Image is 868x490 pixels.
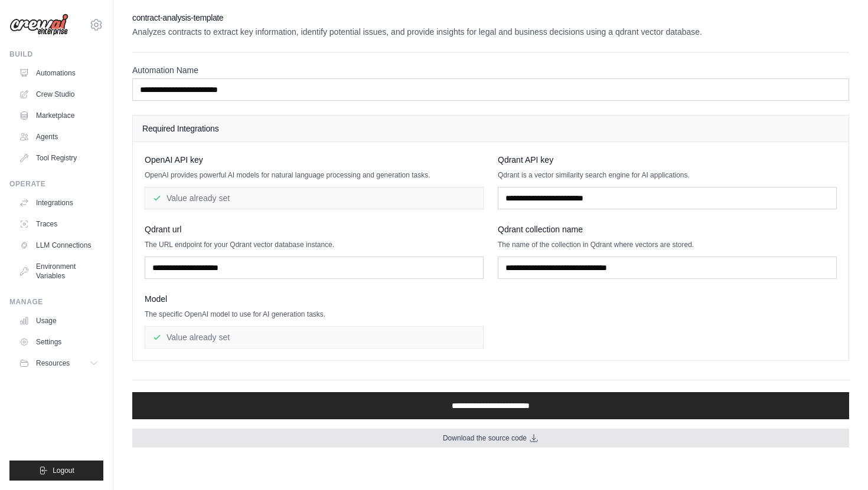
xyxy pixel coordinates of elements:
[498,240,837,249] p: The name of the collection in Qdrant where vectors are stored.
[145,293,167,305] span: Model
[9,14,68,36] img: Logo
[53,466,74,475] span: Logout
[14,127,103,146] a: Agents
[145,170,484,180] p: OpenAI provides powerful AI models for natural language processing and generation tasks.
[443,433,527,443] span: Download the source code
[498,170,837,180] p: Qdrant is a vector similarity search engine for AI applications.
[142,123,839,134] h4: Required Integrations
[498,223,583,235] span: Qdrant collection name
[14,149,103,167] a: Tool Registry
[14,236,103,255] a: LLM Connections
[14,354,103,373] button: Resources
[9,297,103,307] div: Manage
[132,26,849,38] p: Analyzes contracts to extract key information, identify potential issues, and provide insights fo...
[145,154,203,166] span: OpenAI API key
[498,154,553,166] span: Qdrant API key
[145,310,484,319] p: The specific OpenAI model to use for AI generation tasks.
[132,64,849,76] label: Automation Name
[145,223,181,235] span: Qdrant url
[14,333,103,351] a: Settings
[9,179,103,189] div: Operate
[145,240,484,249] p: The URL endpoint for your Qdrant vector database instance.
[9,461,103,481] button: Logout
[14,193,103,212] a: Integrations
[9,50,103,59] div: Build
[132,429,849,448] a: Download the source code
[14,106,103,125] a: Marketplace
[14,64,103,83] a: Automations
[14,85,103,104] a: Crew Studio
[14,215,103,234] a: Traces
[14,311,103,330] a: Usage
[14,257,103,285] a: Environment Variables
[132,12,849,24] h2: contract-analysis-template
[36,359,70,368] span: Resources
[145,187,484,209] div: Value already set
[145,326,484,348] div: Value already set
